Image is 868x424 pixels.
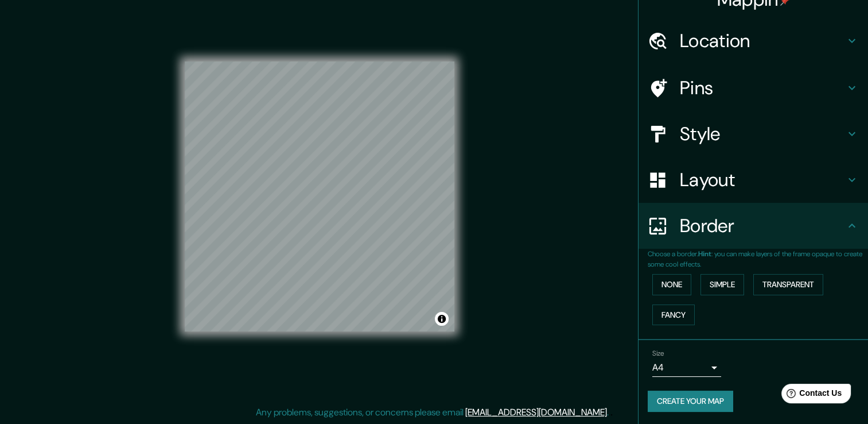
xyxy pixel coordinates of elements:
div: . [609,406,610,419]
h4: Location [680,29,845,52]
a: [EMAIL_ADDRESS][DOMAIN_NAME] [465,406,607,418]
div: Pins [639,65,868,111]
div: . [610,406,613,419]
label: Size [652,349,664,359]
div: A4 [652,359,721,377]
div: Border [639,203,868,249]
p: Any problems, suggestions, or concerns please email . [256,406,609,419]
h4: Border [680,214,845,237]
b: Hint [698,249,711,259]
h4: Layout [680,168,845,191]
p: Choose a border. : you can make layers of the frame opaque to create some cool effects. [648,249,868,269]
button: Create your map [648,391,733,412]
button: Toggle attribution [435,312,449,326]
button: None [652,274,691,295]
iframe: Help widget launcher [766,379,855,411]
button: Transparent [753,274,823,295]
h4: Style [680,122,845,145]
canvas: Map [185,61,454,332]
button: Fancy [652,304,695,326]
h4: Pins [680,76,845,99]
div: Style [639,111,868,157]
div: Location [639,18,868,64]
div: Layout [639,157,868,203]
button: Simple [700,274,744,295]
